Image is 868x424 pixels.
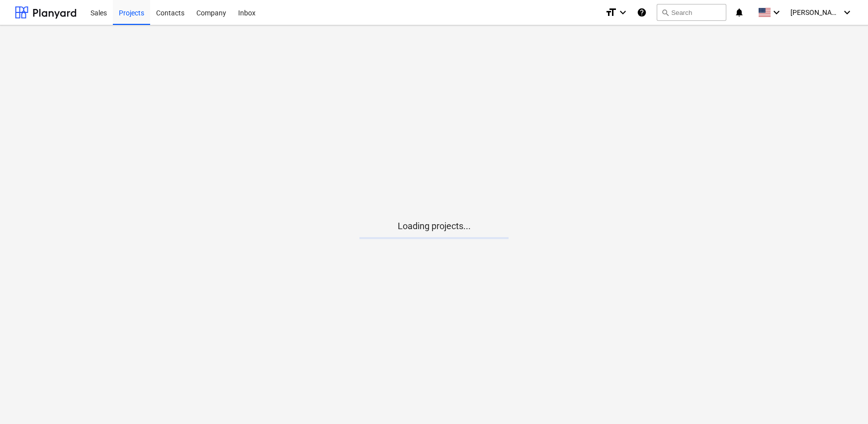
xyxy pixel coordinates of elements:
[661,8,669,16] span: search
[841,6,853,18] i: keyboard_arrow_down
[657,4,726,21] button: Search
[605,6,617,18] i: format_size
[734,6,744,18] i: notifications
[790,8,840,16] span: [PERSON_NAME]
[771,6,782,18] i: keyboard_arrow_down
[359,220,509,232] p: Loading projects...
[617,6,629,18] i: keyboard_arrow_down
[637,6,647,18] i: Knowledge base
